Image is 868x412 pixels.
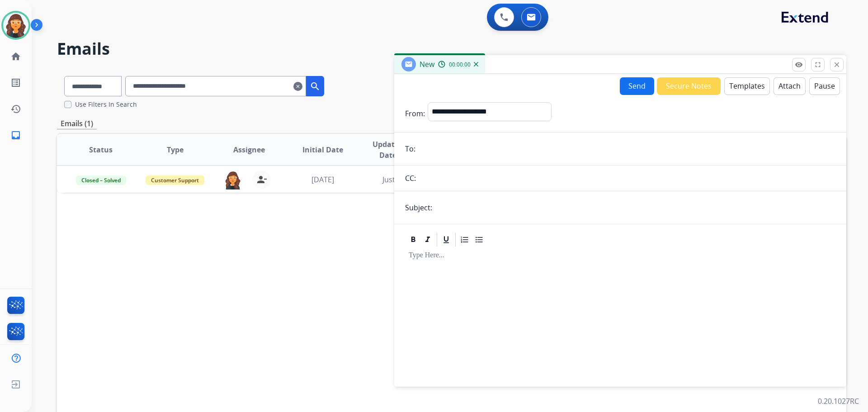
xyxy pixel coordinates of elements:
button: Templates [724,77,770,95]
p: Emails (1) [57,118,97,129]
h2: Emails [57,40,846,58]
div: Bullet List [472,233,486,246]
span: [DATE] [311,175,334,185]
span: Updated Date [368,139,409,161]
button: Send [620,77,654,95]
span: Type [167,144,184,155]
span: Customer Support [146,175,204,185]
button: Attach [774,77,806,95]
p: From: [405,108,425,119]
div: Ordered List [458,233,472,246]
div: Underline [439,233,453,246]
mat-icon: list_alt [10,77,21,88]
mat-icon: remove_red_eye [795,61,803,69]
label: Use Filters In Search [75,100,137,109]
mat-icon: clear [293,81,302,92]
mat-icon: home [10,51,21,62]
span: Status [89,144,113,155]
span: Initial Date [302,144,343,155]
div: Bold [406,233,420,246]
mat-icon: history [10,104,21,114]
mat-icon: inbox [10,130,21,141]
button: Pause [809,77,840,95]
span: Just now [382,175,411,185]
img: avatar [3,13,28,38]
button: Secure Notes [657,77,721,95]
mat-icon: person_remove [256,174,267,185]
span: New [420,59,434,69]
mat-icon: fullscreen [814,61,822,69]
p: Subject: [405,202,432,213]
p: CC: [405,173,416,184]
img: agent-avatar [224,170,242,189]
span: 00:00:00 [449,61,471,68]
span: Closed – Solved [76,175,126,185]
div: Italic [421,233,434,246]
p: To: [405,143,415,154]
span: Assignee [233,144,265,155]
mat-icon: close [833,61,841,69]
p: 0.20.1027RC [818,396,859,407]
mat-icon: search [310,81,321,92]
